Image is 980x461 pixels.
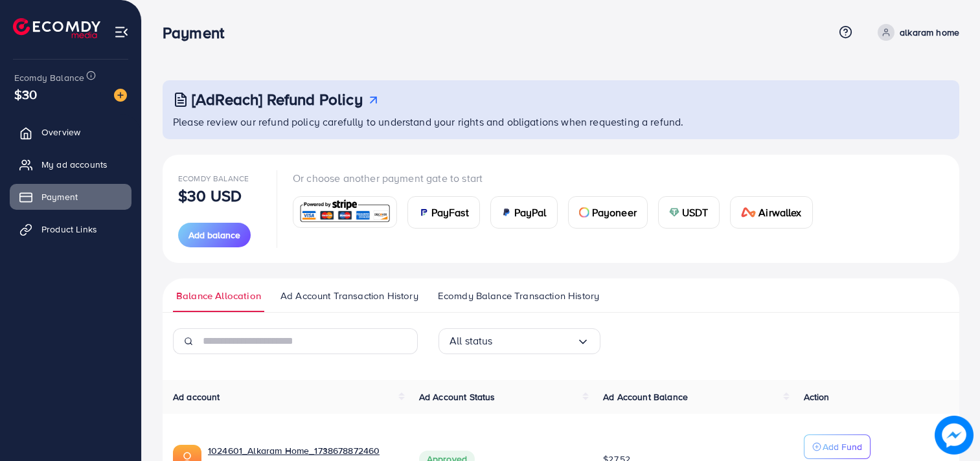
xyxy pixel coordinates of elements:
[758,205,801,220] span: Airwallex
[13,18,100,38] img: logo
[407,196,480,229] a: cardPayFast
[682,205,709,220] span: USDT
[450,331,493,351] span: All status
[178,223,251,247] button: Add balance
[41,126,80,139] span: Overview
[114,25,129,39] img: menu
[872,24,959,41] a: alkaram home
[41,190,78,203] span: Payment
[163,23,234,42] h3: Payment
[10,184,131,210] a: Payment
[741,207,757,218] img: card
[173,390,220,403] span: Ad account
[178,188,242,203] p: $30 USD
[514,205,547,220] span: PayPal
[431,205,469,220] span: PayFast
[592,205,637,220] span: Payoneer
[493,331,576,351] input: Search for option
[10,119,131,145] a: Overview
[669,207,679,218] img: card
[10,216,131,242] a: Product Links
[438,289,599,303] span: Ecomdy Balance Transaction History
[10,152,131,177] a: My ad accounts
[14,71,84,84] span: Ecomdy Balance
[419,390,496,403] span: Ad Account Status
[900,25,959,40] p: alkaram home
[293,170,823,186] p: Or choose another payment gate to start
[603,390,688,403] span: Ad Account Balance
[280,289,418,303] span: Ad Account Transaction History
[568,196,648,229] a: cardPayoneer
[439,328,600,354] div: Search for option
[173,114,952,129] p: Please review our refund policy carefully to understand your rights and obligations when requesti...
[297,198,393,226] img: card
[730,196,813,229] a: cardAirwallex
[804,434,871,459] button: Add Fund
[490,196,558,229] a: cardPayPal
[658,196,720,229] a: cardUSDT
[935,416,974,455] img: image
[293,196,397,228] a: card
[501,207,512,218] img: card
[41,223,97,236] span: Product Links
[114,89,127,102] img: image
[176,289,261,303] span: Balance Allocation
[208,444,380,457] a: 1024601_Alkaram Home_1738678872460
[178,173,249,184] span: Ecomdy Balance
[41,158,108,171] span: My ad accounts
[192,90,363,109] h3: [AdReach] Refund Policy
[804,390,830,403] span: Action
[579,207,589,218] img: card
[823,439,862,455] p: Add Fund
[418,207,429,218] img: card
[14,85,37,104] span: $30
[188,229,240,242] span: Add balance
